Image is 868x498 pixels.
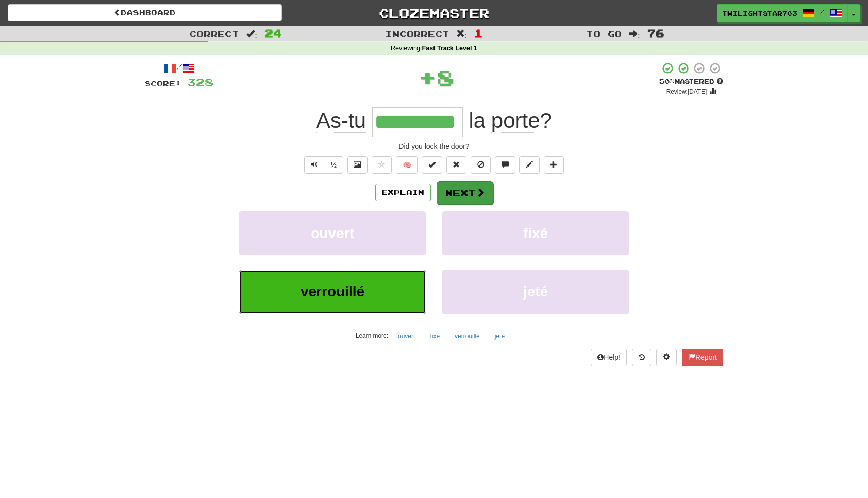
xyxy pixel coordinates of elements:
[392,328,420,344] button: ouvert
[449,328,485,344] button: verrouillé
[347,156,368,174] button: Show image (alt+x)
[239,211,426,255] button: ouvert
[311,225,354,241] span: ouvert
[659,77,675,85] span: 50 %
[469,109,485,133] span: la
[297,4,571,22] a: Clozemaster
[519,156,540,174] button: Edit sentence (alt+d)
[145,79,181,88] span: Score:
[586,28,622,39] span: To go
[424,328,445,344] button: fixé
[442,270,629,314] button: jeté
[495,156,515,174] button: Discuss sentence (alt+u)
[356,332,388,339] small: Learn more:
[187,76,213,88] span: 328
[544,156,564,174] button: Add to collection (alt+a)
[437,64,454,90] span: 8
[474,27,483,39] span: 1
[239,270,426,314] button: verrouillé
[471,156,491,174] button: Ignore sentence (alt+i)
[437,181,493,205] button: Next
[489,328,510,344] button: jeté
[629,29,640,38] span: :
[682,349,723,366] button: Report
[491,109,540,133] span: porte
[8,4,282,21] a: Dashboard
[666,88,707,95] small: Review: [DATE]
[632,349,651,366] button: Round history (alt+y)
[302,156,343,174] div: Text-to-speech controls
[396,156,418,174] button: 🧠
[456,29,468,38] span: :
[422,156,442,174] button: Set this sentence to 100% Mastered (alt+m)
[647,27,664,39] span: 76
[820,8,825,15] span: /
[324,156,343,174] button: ½
[145,141,723,151] div: Did you lock the door?
[301,284,364,300] span: verrouillé
[659,77,723,86] div: Mastered
[304,156,324,174] button: Play sentence audio (ctl+space)
[446,156,466,174] button: Reset to 0% Mastered (alt+r)
[591,349,627,366] button: Help!
[419,62,437,92] span: +
[264,27,282,39] span: 24
[385,28,449,39] span: Incorrect
[375,184,431,201] button: Explain
[189,28,239,39] span: Correct
[145,62,213,75] div: /
[463,109,552,133] span: ?
[246,29,257,38] span: :
[523,225,548,241] span: fixé
[316,109,366,133] span: As-tu
[442,211,629,255] button: fixé
[523,284,548,300] span: jeté
[722,9,797,18] span: TwilightStar7034
[422,45,478,52] strong: Fast Track Level 1
[372,156,392,174] button: Favorite sentence (alt+f)
[717,4,848,22] a: TwilightStar7034 /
